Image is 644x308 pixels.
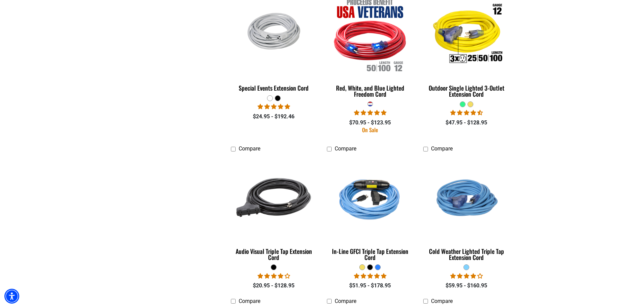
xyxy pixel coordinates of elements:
span: 5.00 stars [258,103,290,110]
a: black Audio Visual Triple Tap Extension Cord [231,156,317,264]
div: Special Events Extension Cord [231,85,317,91]
span: Compare [239,298,260,304]
span: 4.64 stars [450,110,483,116]
div: Red, White, and Blue Lighted Freedom Cord [327,85,413,97]
div: Outdoor Single Lighted 3-Outlet Extension Cord [423,85,509,97]
div: Audio Visual Triple Tap Extension Cord [231,248,317,260]
div: $51.95 - $178.95 [327,282,413,290]
span: Compare [431,298,453,304]
div: In-Line GFCI Triple Tap Extension Cord [327,248,413,260]
img: Light Blue [328,159,413,237]
div: On Sale [327,127,413,133]
img: Light Blue [424,159,509,237]
div: Cold Weather Lighted Triple Tap Extension Cord [423,248,509,260]
img: black [231,159,316,237]
span: 3.75 stars [258,273,290,279]
span: 5.00 stars [354,110,386,116]
div: $47.95 - $128.95 [423,119,509,127]
span: Compare [431,145,453,152]
span: 4.18 stars [450,273,483,279]
span: Compare [239,145,260,152]
span: Compare [335,298,356,304]
div: Accessibility Menu [4,289,19,304]
a: Light Blue Cold Weather Lighted Triple Tap Extension Cord [423,156,509,264]
div: $20.95 - $128.95 [231,282,317,290]
span: 5.00 stars [354,273,386,279]
span: Compare [335,145,356,152]
img: white [231,6,316,63]
div: $24.95 - $192.46 [231,113,317,121]
div: $70.95 - $123.95 [327,119,413,127]
div: $59.95 - $160.95 [423,282,509,290]
a: Light Blue In-Line GFCI Triple Tap Extension Cord [327,156,413,264]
